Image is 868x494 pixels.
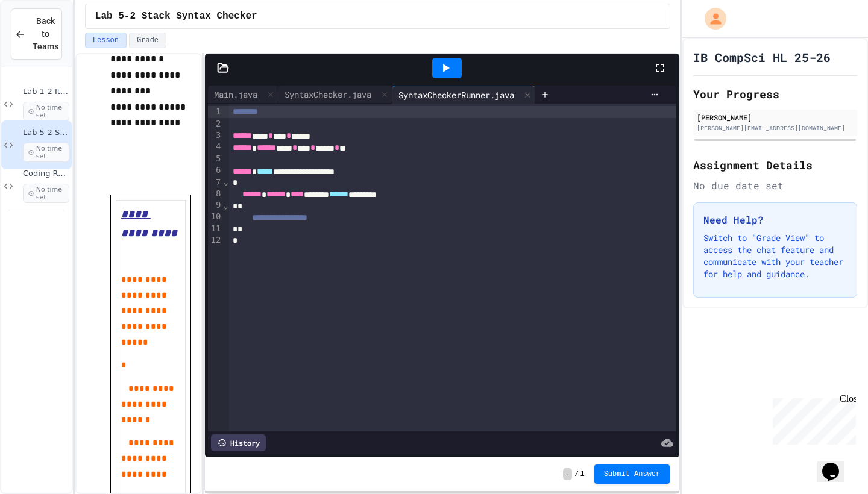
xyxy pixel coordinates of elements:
span: Lab 5-2 Stack Syntax Checker [23,128,69,138]
div: 2 [208,118,223,130]
h1: IB CompSci HL 25-26 [693,49,831,66]
div: 3 [208,130,223,142]
button: Submit Answer [594,464,670,484]
span: Back to Teams [33,15,58,53]
div: No due date set [693,178,857,193]
div: Main.java [208,88,263,101]
h2: Your Progress [693,86,857,102]
div: 11 [208,223,223,234]
span: No time set [23,143,69,162]
iframe: chat widget [768,393,856,445]
div: SyntaxChecker.java [278,88,377,101]
span: No time set [23,184,69,203]
div: 8 [208,188,223,200]
span: Submit Answer [604,469,661,479]
span: Lab 5-2 Stack Syntax Checker [95,9,257,23]
iframe: chat widget [817,446,856,482]
div: SyntaxCheckerRunner.java [392,86,535,104]
h3: Need Help? [703,213,847,227]
span: Fold line [223,201,229,210]
p: Switch to "Grade View" to access the chat feature and communicate with your teacher for help and ... [703,232,847,280]
div: 1 [208,106,223,118]
button: Grade [129,33,166,48]
div: Chat with us now!Close [5,5,83,77]
div: History [211,434,266,451]
div: 12 [208,234,223,246]
div: SyntaxCheckerRunner.java [392,89,520,101]
div: [PERSON_NAME][EMAIL_ADDRESS][DOMAIN_NAME] [697,123,854,133]
div: Main.java [208,86,278,104]
span: Lab 1-2 Iterator Replacer [23,87,69,97]
span: No time set [23,102,69,121]
div: 10 [208,211,223,223]
button: Back to Teams [11,8,62,60]
button: Lesson [85,33,127,48]
div: 4 [208,141,223,153]
div: My Account [692,5,729,33]
span: 1 [580,469,584,479]
h2: Assignment Details [693,157,857,174]
div: 7 [208,177,223,188]
div: 5 [208,153,223,164]
div: [PERSON_NAME] [697,112,854,123]
div: 9 [208,199,223,211]
span: / [574,469,579,479]
div: SyntaxChecker.java [278,86,392,104]
span: - [563,468,572,480]
span: Fold line [223,177,229,187]
span: Coding Review: Encryption [23,169,69,179]
div: 6 [208,164,223,177]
